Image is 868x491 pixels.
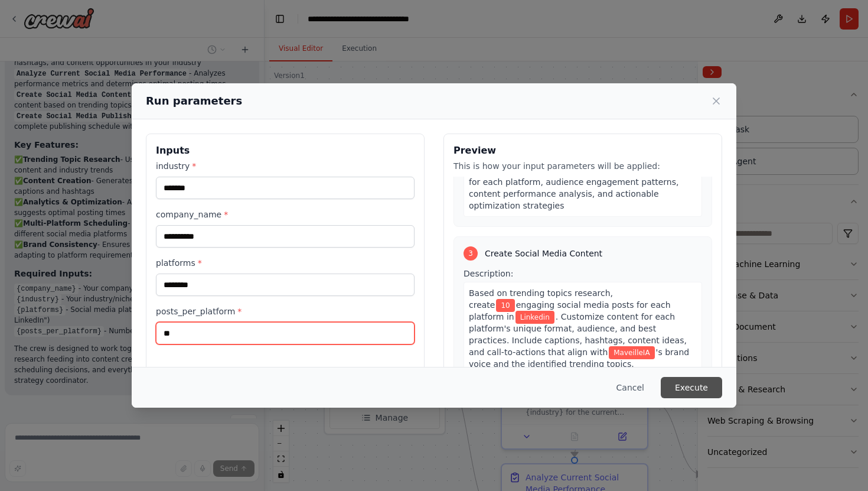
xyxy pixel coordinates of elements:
[453,160,712,172] p: This is how your input parameters will be applied:
[469,300,671,321] span: engaging social media posts for each platform in
[464,269,513,278] span: Description:
[496,299,514,312] span: Variable: posts_per_platform
[485,248,602,259] span: Create Social Media Content
[515,311,554,324] span: Variable: platforms
[156,160,415,172] label: industry
[453,144,712,158] h3: Preview
[469,312,687,357] span: . Customize content for each platform's unique format, audience, and best practices. Include capt...
[156,257,415,269] label: platforms
[464,246,478,261] div: 3
[156,144,415,158] h3: Inputs
[609,346,654,359] span: Variable: company_name
[146,93,242,109] h2: Run parameters
[156,209,415,220] label: company_name
[469,288,613,310] span: Based on trending topics research, create
[156,305,415,317] label: posts_per_platform
[607,377,654,398] button: Cancel
[661,377,722,398] button: Execute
